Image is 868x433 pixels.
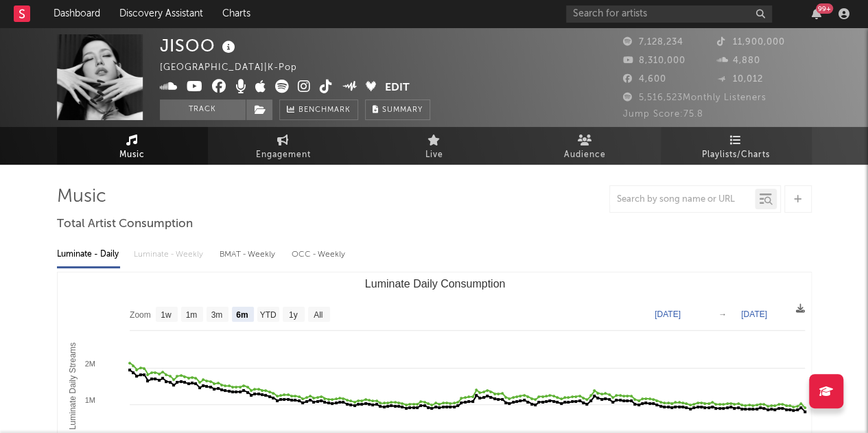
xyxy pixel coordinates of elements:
span: 8,310,000 [623,56,685,65]
span: Music [119,147,145,163]
a: Benchmark [279,100,358,120]
span: Jump Score: 75.8 [623,110,703,119]
span: Benchmark [298,102,351,119]
text: 1y [288,310,297,320]
span: 7,128,234 [623,38,683,47]
text: 6m [236,310,248,320]
text: YTD [259,310,276,320]
span: Engagement [256,147,311,163]
div: Luminate - Daily [57,243,120,266]
text: 1M [84,396,95,404]
span: Summary [382,106,423,114]
button: Track [160,100,246,120]
text: 1m [185,310,197,320]
input: Search by song name or URL [610,194,755,205]
span: 10,012 [717,75,763,84]
text: All [314,310,322,320]
text: 1w [161,310,172,320]
a: Audience [510,127,661,165]
span: Total Artist Consumption [57,216,193,233]
text: Luminate Daily Streams [67,342,77,430]
div: JISOO [160,34,239,57]
text: 3m [211,310,222,320]
text: [DATE] [655,309,681,319]
a: Playlists/Charts [661,127,812,165]
text: Luminate Daily Consumption [364,278,505,290]
span: 11,900,000 [717,38,785,47]
text: → [718,309,727,319]
span: 5,516,523 Monthly Listeners [623,93,766,102]
div: BMAT - Weekly [220,243,278,266]
button: Edit [385,80,410,97]
text: [DATE] [741,309,767,319]
text: 2M [84,360,95,368]
a: Music [57,127,208,165]
div: OCC - Weekly [292,243,347,266]
input: Search for artists [566,5,772,23]
button: Summary [365,100,430,120]
div: 99 + [816,3,833,14]
a: Engagement [208,127,359,165]
a: Live [359,127,510,165]
span: Live [425,147,443,163]
button: 99+ [812,8,821,19]
span: Audience [564,147,606,163]
span: 4,600 [623,75,666,84]
span: 4,880 [717,56,760,65]
div: [GEOGRAPHIC_DATA] | K-Pop [160,60,313,76]
text: Zoom [130,310,151,320]
span: Playlists/Charts [702,147,770,163]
